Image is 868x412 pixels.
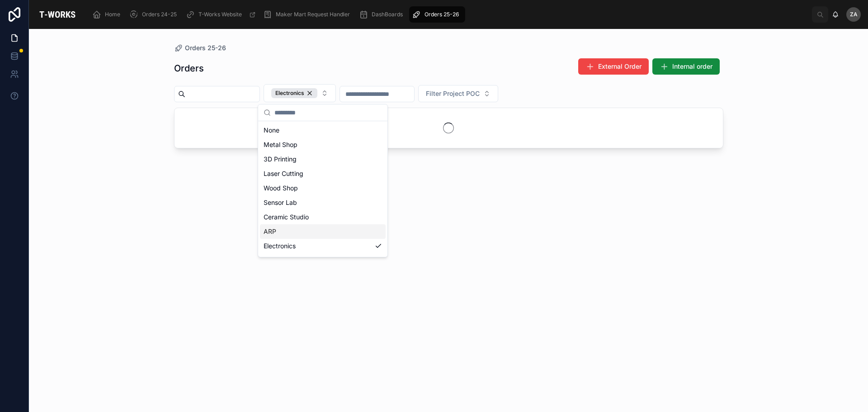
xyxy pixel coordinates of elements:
button: Select Button [418,85,498,102]
h1: Orders [174,62,204,75]
span: Orders 24-25 [142,11,177,18]
button: Unselect ELECTRONICS [271,88,317,98]
span: Za [850,11,858,18]
div: None [260,123,386,137]
span: Home [105,11,120,18]
button: External Order [578,58,649,75]
a: Home [90,6,127,23]
div: Ceramic Studio [260,210,386,224]
div: Metal Shop [260,137,386,152]
span: Maker Mart Request Handler [276,11,350,18]
button: Select Button [264,84,336,102]
button: Internal order [652,58,720,75]
div: Wood Shop [260,181,386,195]
span: Filter Project POC [426,89,480,98]
a: T-Works Website [183,6,260,23]
div: Electronics [271,88,317,98]
span: Orders 25-26 [185,43,226,52]
div: Suggestions [258,121,387,257]
a: Orders 25-26 [409,6,465,23]
div: ARP [260,224,386,239]
span: DashBoards [372,11,403,18]
a: Maker Mart Request Handler [260,6,356,23]
span: Orders 25-26 [425,11,459,18]
div: scrollable content [86,5,812,24]
a: Orders 25-26 [174,43,226,52]
a: DashBoards [356,6,409,23]
div: Electronics [260,239,386,253]
img: App logo [36,7,79,22]
div: Sensor Lab [260,195,386,210]
div: Laser Cutting [260,166,386,181]
span: T-Works Website [198,11,242,18]
span: External Order [598,62,642,71]
a: Orders 24-25 [127,6,183,23]
div: 3D Printing [260,152,386,166]
div: Textile [260,253,386,268]
span: Internal order [672,62,712,71]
